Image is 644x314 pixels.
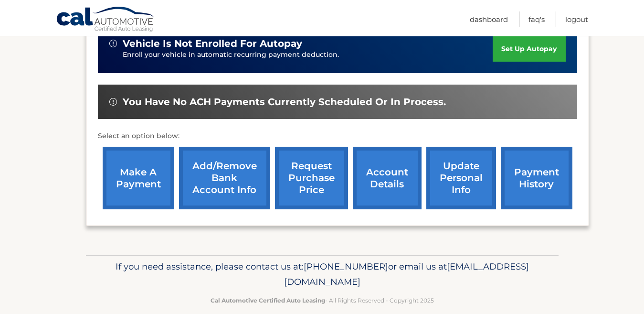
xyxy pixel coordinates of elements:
[470,11,508,27] a: Dashboard
[92,295,552,305] p: - All Rights Reserved - Copyright 2025
[56,6,156,34] a: Cal Automotive
[284,261,529,287] span: [EMAIL_ADDRESS][DOMAIN_NAME]
[353,147,422,209] a: account details
[565,11,588,27] a: Logout
[211,297,325,304] strong: Cal Automotive Certified Auto Leasing
[501,147,572,209] a: payment history
[179,147,270,209] a: Add/Remove bank account info
[109,98,117,106] img: alert-white.svg
[528,11,545,27] a: FAQ's
[92,259,552,290] p: If you need assistance, please contact us at: or email us at
[123,96,446,108] span: You have no ACH payments currently scheduled or in process.
[426,147,496,209] a: update personal info
[123,38,302,50] span: vehicle is not enrolled for autopay
[98,130,577,142] p: Select an option below:
[103,147,174,209] a: make a payment
[304,261,388,272] span: [PHONE_NUMBER]
[109,40,117,47] img: alert-white.svg
[493,36,565,62] a: set up autopay
[275,147,348,209] a: request purchase price
[123,50,493,60] p: Enroll your vehicle in automatic recurring payment deduction.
